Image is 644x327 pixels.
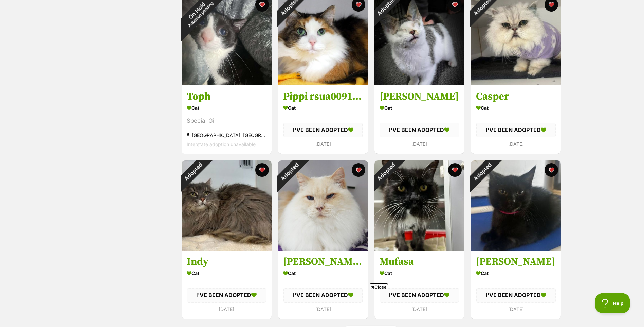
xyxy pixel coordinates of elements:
[187,131,266,140] div: [GEOGRAPHIC_DATA], [GEOGRAPHIC_DATA]
[374,245,464,252] a: Adopted
[365,152,406,192] div: Adopted
[283,269,363,278] div: Cat
[374,160,464,251] img: Mufasa
[255,163,269,177] button: favourite
[182,85,272,154] a: Toph Cat Special Girl [GEOGRAPHIC_DATA], [GEOGRAPHIC_DATA] Interstate adoption unavailable favourite
[380,123,459,137] div: I'VE BEEN ADOPTED
[370,283,388,290] span: Close
[283,256,363,269] h3: [PERSON_NAME] rsua013802
[545,163,558,177] button: favourite
[187,90,266,103] h3: Toph
[471,160,561,251] img: Claire
[476,288,556,303] div: I'VE BEEN ADOPTED
[187,288,266,303] div: I'VE BEEN ADOPTED
[278,245,368,252] a: Adopted
[283,288,363,303] div: I'VE BEEN ADOPTED
[278,160,368,251] img: Wayne rsua013802
[278,85,368,153] a: Pippi rsua009186 Cat I'VE BEEN ADOPTED [DATE] favourite
[595,293,630,313] iframe: Help Scout Beacon - Open
[187,103,266,113] div: Cat
[476,103,556,113] div: Cat
[471,251,561,319] a: [PERSON_NAME] Cat I'VE BEEN ADOPTED [DATE] favourite
[182,80,272,87] a: On HoldAdoption pending
[476,256,556,269] h3: [PERSON_NAME]
[187,1,214,28] span: Adoption pending
[476,269,556,278] div: Cat
[278,80,368,87] a: Adopted
[283,139,363,149] div: [DATE]
[380,269,459,278] div: Cat
[471,245,561,252] a: Adopted
[462,152,502,192] div: Adopted
[476,305,556,314] div: [DATE]
[283,103,363,113] div: Cat
[471,80,561,87] a: Adopted
[448,163,462,177] button: favourite
[283,123,363,137] div: I'VE BEEN ADOPTED
[380,139,459,149] div: [DATE]
[158,293,487,324] iframe: Advertisement
[471,85,561,153] a: Casper Cat I'VE BEEN ADOPTED [DATE] favourite
[182,251,272,319] a: Indy Cat I'VE BEEN ADOPTED [DATE] favourite
[476,90,556,103] h3: Casper
[380,103,459,113] div: Cat
[269,152,309,192] div: Adopted
[182,245,272,252] a: Adopted
[476,123,556,137] div: I'VE BEEN ADOPTED
[187,116,266,125] div: Special Girl
[182,160,272,251] img: Indy
[380,288,459,303] div: I'VE BEEN ADOPTED
[187,269,266,278] div: Cat
[374,251,464,319] a: Mufasa Cat I'VE BEEN ADOPTED [DATE] favourite
[187,141,256,147] span: Interstate adoption unavailable
[374,80,464,87] a: Adopted
[283,90,363,103] h3: Pippi rsua009186
[278,251,368,319] a: [PERSON_NAME] rsua013802 Cat I'VE BEEN ADOPTED [DATE] favourite
[187,256,266,269] h3: Indy
[476,139,556,149] div: [DATE]
[172,152,213,192] div: Adopted
[380,256,459,269] h3: Mufasa
[374,85,464,153] a: [PERSON_NAME] Cat I'VE BEEN ADOPTED [DATE] favourite
[352,163,365,177] button: favourite
[380,90,459,103] h3: [PERSON_NAME]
